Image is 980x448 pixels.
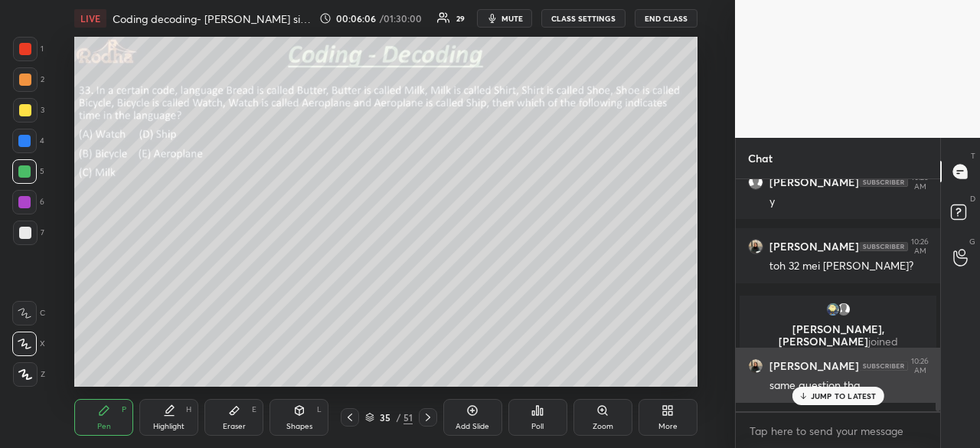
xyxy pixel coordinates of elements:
[658,423,678,430] div: More
[541,9,626,28] button: CLASS SETTINGS
[286,423,312,430] div: Shapes
[825,302,841,317] img: thumbnail.jpg
[736,179,940,411] div: grid
[113,11,312,26] h4: Coding decoding- [PERSON_NAME] sir [DATE]
[13,221,44,245] div: 7
[749,359,763,373] img: thumbnail.jpg
[186,406,191,414] div: H
[736,138,785,178] p: Chat
[317,406,322,414] div: L
[859,242,908,251] img: 4P8fHbbgJtejmAAAAAElFTkSuQmCC
[12,129,44,153] div: 4
[769,195,928,210] div: y
[593,423,613,430] div: Zoom
[153,423,185,430] div: Highlight
[74,9,106,28] div: LIVE
[749,323,927,348] p: [PERSON_NAME], [PERSON_NAME]
[456,423,489,430] div: Add Slide
[635,9,697,28] button: END CLASS
[223,423,246,430] div: Eraser
[456,15,465,22] div: 29
[501,13,523,24] span: mute
[911,173,929,191] div: 10:26 AM
[749,240,763,253] img: thumbnail.jpg
[970,193,975,204] p: D
[477,9,532,28] button: mute
[769,378,928,394] div: same question tha
[97,423,111,430] div: Pen
[377,413,393,422] div: 35
[12,159,44,184] div: 5
[769,240,859,253] h6: [PERSON_NAME]
[403,410,413,424] div: 51
[836,302,851,317] img: default.png
[769,259,928,274] div: toh 32 mei [PERSON_NAME]?
[13,98,44,123] div: 3
[911,237,929,256] div: 10:26 AM
[969,236,975,247] p: G
[12,190,44,214] div: 6
[911,357,929,375] div: 10:26 AM
[531,423,544,430] div: Poll
[13,362,45,387] div: Z
[12,301,45,325] div: C
[122,406,126,414] div: P
[252,406,256,414] div: E
[13,67,44,92] div: 2
[769,175,859,189] h6: [PERSON_NAME]
[971,150,975,162] p: T
[13,37,44,61] div: 1
[811,391,877,401] p: JUMP TO LATEST
[868,334,898,348] span: joined
[12,332,45,356] div: X
[859,361,908,371] img: 4P8fHbbgJtejmAAAAAElFTkSuQmCC
[859,178,908,187] img: 4P8fHbbgJtejmAAAAAElFTkSuQmCC
[749,175,763,189] img: default.png
[769,359,859,373] h6: [PERSON_NAME]
[396,413,400,422] div: /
